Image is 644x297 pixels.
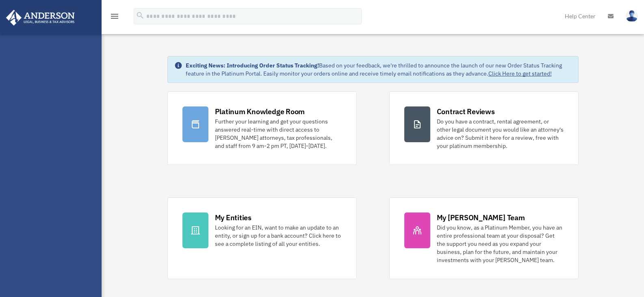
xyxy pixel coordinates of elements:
img: User Pic [626,10,638,22]
div: Further your learning and get your questions answered real-time with direct access to [PERSON_NAM... [215,117,342,150]
a: menu [110,14,119,21]
a: My [PERSON_NAME] Team Did you know, as a Platinum Member, you have an entire professional team at... [389,197,579,279]
div: Based on your feedback, we're thrilled to announce the launch of our new Order Status Tracking fe... [186,61,572,78]
strong: Exciting News: Introducing Order Status Tracking! [186,62,319,69]
div: Looking for an EIN, want to make an update to an entity, or sign up for a bank account? Click her... [215,223,342,248]
div: Do you have a contract, rental agreement, or other legal document you would like an attorney's ad... [437,117,564,150]
a: Platinum Knowledge Room Further your learning and get your questions answered real-time with dire... [167,91,357,165]
div: Did you know, as a Platinum Member, you have an entire professional team at your disposal? Get th... [437,223,564,264]
i: search [136,11,145,20]
div: My Entities [215,212,252,223]
div: Contract Reviews [437,106,495,117]
img: Anderson Advisors Platinum Portal [4,10,77,26]
a: Contract Reviews Do you have a contract, rental agreement, or other legal document you would like... [389,91,579,165]
a: My Entities Looking for an EIN, want to make an update to an entity, or sign up for a bank accoun... [167,197,357,279]
div: Platinum Knowledge Room [215,106,305,117]
a: Click Here to get started! [488,70,552,77]
div: My [PERSON_NAME] Team [437,212,525,223]
i: menu [110,11,119,21]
